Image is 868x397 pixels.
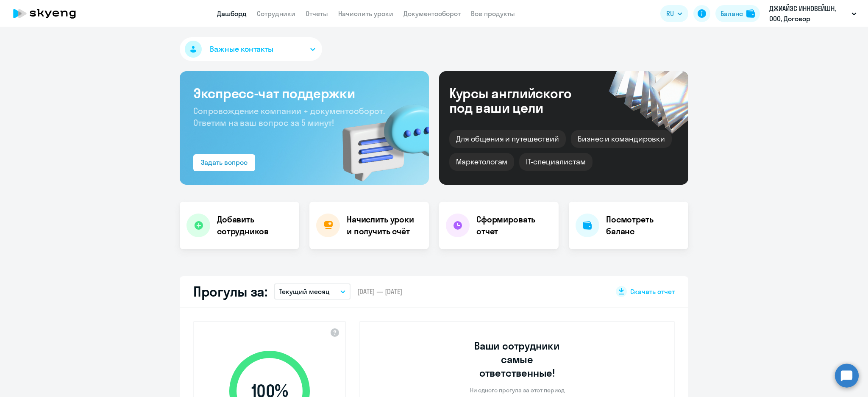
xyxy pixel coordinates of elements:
[449,130,566,148] div: Для общения и путешествий
[470,386,565,394] p: Ни одного прогула за этот период
[279,286,330,297] p: Текущий месяц
[217,9,247,18] a: Дашборд
[403,9,461,18] a: Документооборот
[180,37,322,61] button: Важные контакты
[217,214,292,237] h4: Добавить сотрудников
[463,339,572,380] h3: Ваши сотрудники самые ответственные!
[257,9,295,18] a: Сотрудники
[357,287,402,296] span: [DATE] — [DATE]
[347,214,420,237] h4: Начислить уроки и получить счёт
[721,8,743,19] div: Баланс
[449,153,514,171] div: Маркетологам
[274,283,351,300] button: Текущий месяц
[746,9,755,18] img: balance
[193,105,385,128] span: Сопровождение компании + документооборот. Ответим на ваш вопрос за 5 минут!
[210,44,273,55] span: Важные контакты
[476,214,552,237] h4: Сформировать отчет
[519,153,592,171] div: IT-специалистам
[606,214,682,237] h4: Посмотреть баланс
[630,287,675,296] span: Скачать отчет
[765,3,861,24] button: ДЖИАЙЭС ИННОВЕЙШН, ООО, Договор
[193,85,415,102] h3: Экспресс-чат поддержки
[571,130,672,148] div: Бизнес и командировки
[471,9,515,18] a: Все продукты
[660,5,688,22] button: RU
[193,283,267,300] h2: Прогулы за:
[330,89,429,185] img: bg-img
[666,8,674,19] span: RU
[193,154,255,171] button: Задать вопрос
[769,3,848,24] p: ДЖИАЙЭС ИННОВЕЙШН, ООО, Договор
[449,86,594,115] div: Курсы английского под ваши цели
[338,9,393,18] a: Начислить уроки
[306,9,328,18] a: Отчеты
[715,5,760,22] button: Балансbalance
[201,157,248,167] div: Задать вопрос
